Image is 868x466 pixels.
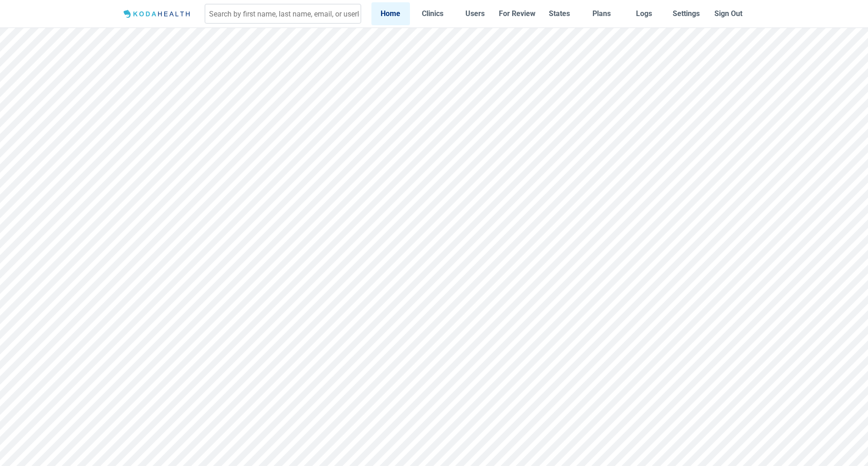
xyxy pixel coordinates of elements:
button: Sign Out [709,2,747,25]
input: Search by first name, last name, email, or userId [205,4,361,24]
a: For Review [498,2,536,25]
img: Logo [121,8,194,20]
a: Clinics [414,2,452,25]
a: Users [456,2,494,25]
a: States [540,2,579,25]
a: Settings [667,2,705,25]
a: Logs [625,2,663,25]
a: Plans [582,2,621,25]
a: Home [371,2,410,25]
